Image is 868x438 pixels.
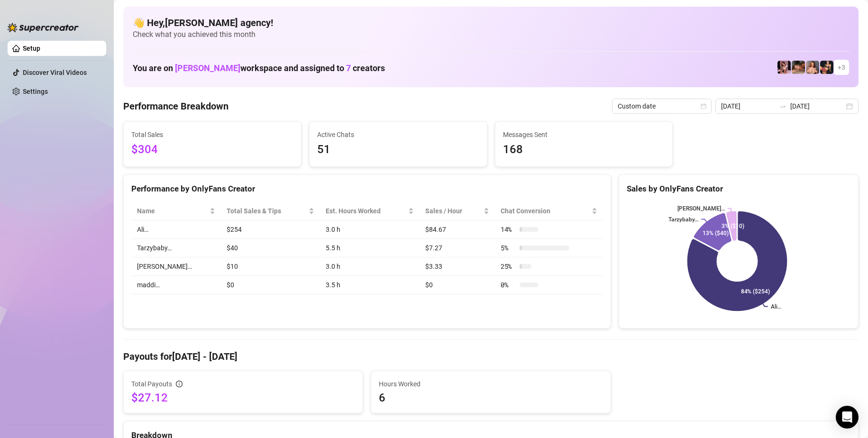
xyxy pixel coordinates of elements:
span: Name [137,206,208,216]
span: $27.12 [131,390,355,405]
img: Tarzybaby [806,61,819,74]
span: 7 [346,63,351,73]
h1: You are on workspace and assigned to creators [133,63,385,73]
td: maddi… [131,276,221,294]
td: $0 [420,276,495,294]
td: Tarzybaby… [131,239,221,257]
div: Est. Hours Worked [326,206,406,216]
span: [PERSON_NAME] [175,63,240,73]
td: 3.5 h [320,276,420,294]
input: End date [790,101,844,111]
a: Settings [23,88,48,95]
th: Chat Conversion [495,202,603,220]
text: Tarzybaby… [668,216,698,223]
img: Ali [792,61,805,74]
span: + 3 [838,62,845,73]
span: info-circle [176,381,183,387]
th: Name [131,202,221,220]
td: $84.67 [420,220,495,239]
div: Performance by OnlyFans Creator [131,182,603,195]
div: Sales by OnlyFans Creator [627,182,850,195]
th: Sales / Hour [420,202,495,220]
span: to [779,102,786,110]
div: Open Intercom Messenger [836,406,859,429]
td: $3.33 [420,257,495,276]
span: 5 % [501,243,516,253]
span: Sales / Hour [425,206,482,216]
span: Total Sales [131,129,293,140]
td: $7.27 [420,239,495,257]
th: Total Sales & Tips [221,202,320,220]
span: 51 [317,141,479,159]
span: Active Chats [317,129,479,140]
span: $304 [131,141,293,159]
input: Start date [721,101,775,111]
span: calendar [701,103,706,109]
span: 25 % [501,261,516,272]
span: 6 [379,390,603,405]
td: $254 [221,220,320,239]
td: 3.0 h [320,257,420,276]
td: $40 [221,239,320,257]
img: logo-BBDzfeDw.svg [8,23,79,32]
span: 14 % [501,224,516,235]
text: [PERSON_NAME]… [677,205,725,212]
td: 5.5 h [320,239,420,257]
a: Discover Viral Videos [23,69,87,76]
span: 0 % [501,280,516,290]
span: Custom date [618,99,706,113]
img: Keelie [777,61,791,74]
span: Total Sales & Tips [227,206,307,216]
h4: Payouts for [DATE] - [DATE] [123,350,859,363]
a: Setup [23,45,40,52]
span: Check what you achieved this month [133,29,849,40]
text: Ali… [771,303,781,310]
h4: 👋 Hey, [PERSON_NAME] agency ! [133,16,849,29]
td: 3.0 h [320,220,420,239]
span: Hours Worked [379,379,603,389]
td: $0 [221,276,320,294]
span: Messages Sent [503,129,665,140]
span: 168 [503,141,665,159]
td: Ali… [131,220,221,239]
span: Total Payouts [131,379,172,389]
span: Chat Conversion [501,206,590,216]
span: swap-right [779,102,786,110]
h4: Performance Breakdown [123,100,228,113]
td: $10 [221,257,320,276]
td: [PERSON_NAME]… [131,257,221,276]
img: Maria [820,61,833,74]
